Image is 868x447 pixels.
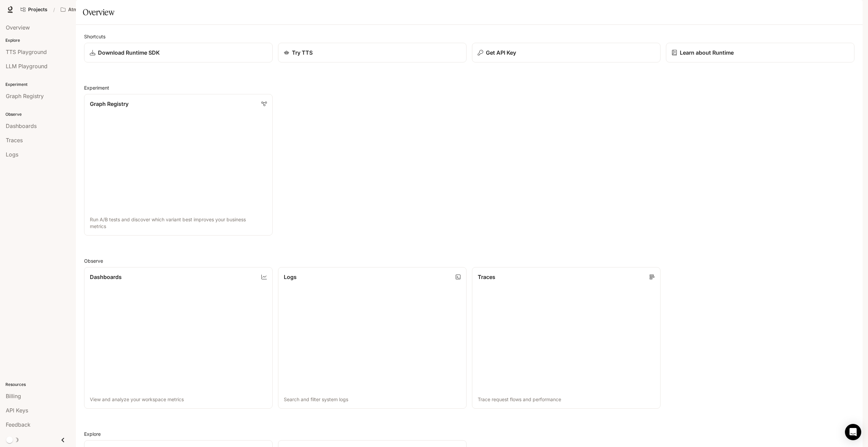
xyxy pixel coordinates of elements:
[28,7,47,13] span: Projects
[84,84,854,91] h2: Experiment
[478,396,655,403] p: Trace request flows and performance
[83,5,114,19] h1: Overview
[278,43,467,62] a: Try TTS
[90,216,267,230] p: Run A/B tests and discover which variant best improves your business metrics
[84,94,273,236] a: Graph RegistryRun A/B tests and discover which variant best improves your business metrics
[68,7,106,13] p: Atma Core The Neural Network
[84,430,854,437] h2: Explore
[666,43,854,62] a: Learn about Runtime
[84,33,854,40] h2: Shortcuts
[478,273,495,281] p: Traces
[486,49,516,57] p: Get API Key
[84,267,273,409] a: DashboardsView and analyze your workspace metrics
[18,3,51,16] a: Go to projects
[284,273,297,281] p: Logs
[58,3,117,16] button: All workspaces
[680,49,734,57] p: Learn about Runtime
[84,257,854,264] h2: Observe
[90,100,129,108] p: Graph Registry
[51,6,58,13] div: /
[84,43,273,62] a: Download Runtime SDK
[278,267,467,409] a: LogsSearch and filter system logs
[472,267,660,409] a: TracesTrace request flows and performance
[284,396,461,403] p: Search and filter system logs
[472,43,660,62] button: Get API Key
[98,49,160,57] p: Download Runtime SDK
[90,273,122,281] p: Dashboards
[292,49,313,57] p: Try TTS
[90,396,267,403] p: View and analyze your workspace metrics
[845,424,861,440] div: Open Intercom Messenger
